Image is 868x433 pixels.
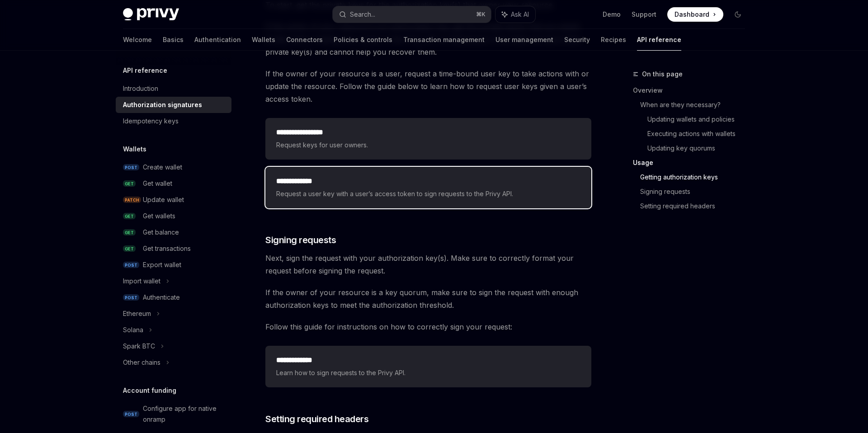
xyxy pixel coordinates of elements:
[143,403,226,425] div: Configure app for native onramp
[143,178,172,189] div: Get wallet
[123,294,139,301] span: POST
[163,29,184,51] a: Basics
[511,10,529,19] span: Ask AI
[116,113,231,129] a: Idempotency keys
[276,367,580,378] span: Learn how to sign requests to the Privy API.
[403,29,485,51] a: Transaction management
[350,9,375,20] div: Search...
[564,29,590,51] a: Security
[143,162,182,173] div: Create wallet
[123,385,176,396] h5: Account funding
[123,144,146,155] h5: Wallets
[640,170,752,184] a: Getting authorization keys
[603,10,621,19] a: Demo
[143,292,180,303] div: Authenticate
[123,180,136,187] span: GET
[495,29,553,51] a: User management
[640,199,752,213] a: Setting required headers
[116,80,231,97] a: Introduction
[116,400,231,428] a: POSTConfigure app for native onramp
[633,83,752,98] a: Overview
[123,164,139,171] span: POST
[143,227,179,238] div: Get balance
[123,357,160,368] div: Other chains
[265,413,368,425] span: Setting required headers
[116,192,231,208] a: PATCHUpdate wallet
[334,29,392,51] a: Policies & controls
[637,29,681,51] a: API reference
[265,67,591,105] span: If the owner of your resource is a user, request a time-bound user key to take actions with or up...
[667,7,723,22] a: Dashboard
[276,188,580,199] span: Request a user key with a user’s access token to sign requests to the Privy API.
[265,234,336,246] span: Signing requests
[116,240,231,257] a: GETGet transactions
[123,99,202,110] div: Authorization signatures
[123,197,141,203] span: PATCH
[116,257,231,273] a: POSTExport wallet
[123,276,160,287] div: Import wallet
[143,211,175,221] div: Get wallets
[647,112,752,127] a: Updating wallets and policies
[123,229,136,236] span: GET
[123,262,139,268] span: POST
[123,116,179,127] div: Idempotency keys
[495,6,535,23] button: Ask AI
[647,127,752,141] a: Executing actions with wallets
[265,286,591,311] span: If the owner of your resource is a key quorum, make sure to sign the request with enough authoriz...
[123,245,136,252] span: GET
[116,159,231,175] a: POSTCreate wallet
[640,98,752,112] a: When are they necessary?
[647,141,752,155] a: Updating key quorums
[286,29,323,51] a: Connectors
[601,29,626,51] a: Recipes
[123,411,139,418] span: POST
[123,213,136,220] span: GET
[632,10,656,19] a: Support
[143,259,181,270] div: Export wallet
[116,97,231,113] a: Authorization signatures
[116,289,231,306] a: POSTAuthenticate
[143,194,184,205] div: Update wallet
[265,346,591,387] a: **** **** ***Learn how to sign requests to the Privy API.
[116,224,231,240] a: GETGet balance
[675,10,709,19] span: Dashboard
[265,320,591,333] span: Follow this guide for instructions on how to correctly sign your request:
[123,29,152,51] a: Welcome
[123,341,155,352] div: Spark BTC
[265,167,591,208] a: **** **** ***Request a user key with a user’s access token to sign requests to the Privy API.
[476,11,486,18] span: ⌘ K
[123,65,167,76] h5: API reference
[123,8,179,21] img: dark logo
[333,6,491,23] button: Search...⌘K
[731,7,745,22] button: Toggle dark mode
[123,308,151,319] div: Ethereum
[194,29,241,51] a: Authentication
[123,83,158,94] div: Introduction
[116,208,231,224] a: GETGet wallets
[143,243,191,254] div: Get transactions
[276,140,580,151] span: Request keys for user owners.
[265,252,591,277] span: Next, sign the request with your authorization key(s). Make sure to correctly format your request...
[642,69,683,80] span: On this page
[633,155,752,170] a: Usage
[116,175,231,192] a: GETGet wallet
[640,184,752,199] a: Signing requests
[252,29,275,51] a: Wallets
[123,325,143,335] div: Solana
